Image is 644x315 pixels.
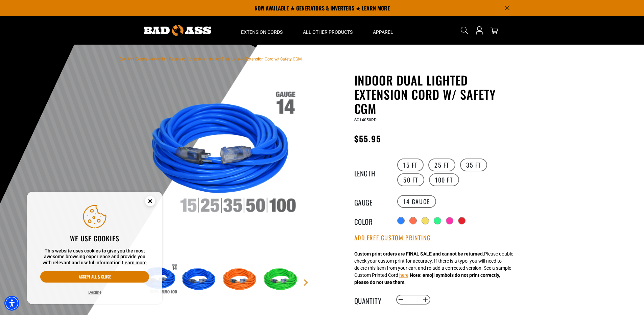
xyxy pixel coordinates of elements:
label: 35 FT [460,159,487,171]
span: Apparel [373,29,393,35]
label: 100 FT [429,173,459,186]
span: All Other Products [303,29,353,35]
label: 25 FT [428,159,455,171]
div: Please double check your custom print for accuracy. If there is a typo, you will need to delete t... [354,250,513,286]
summary: Extension Cords [231,16,293,45]
h1: Indoor Dual Lighted Extension Cord w/ Safety CGM [354,73,520,116]
div: Accessibility Menu [4,296,19,311]
img: orange [221,260,260,299]
button: Decline [86,289,103,296]
a: Next [303,279,309,286]
label: 50 FT [397,173,424,186]
button: Add Free Custom Printing [354,234,431,242]
button: here [399,272,408,279]
legend: Length [354,168,388,177]
nav: breadcrumbs [119,55,302,63]
a: This website uses cookies to give you the most awesome browsing experience and provide you with r... [122,260,147,265]
p: This website uses cookies to give you the most awesome browsing experience and provide you with r... [40,248,149,266]
strong: Note: emoji symbols do not print correctly, please do not use them. [354,272,500,285]
a: Open this option [474,16,485,45]
legend: Gauge [354,197,388,206]
label: 14 Gauge [397,195,436,208]
label: 15 FT [397,159,424,171]
a: cart [489,26,500,34]
aside: Cookie Consent [27,192,162,305]
img: Bad Ass Extension Cords [144,25,211,36]
span: › [206,57,208,62]
span: Extension Cords [241,29,283,35]
summary: Apparel [363,16,403,45]
span: Indoor Dual Lighted Extension Cord w/ Safety CGM [209,57,302,62]
strong: Custom print orders are FINAL SALE and cannot be returned. [354,251,484,257]
a: Return to Collection [169,57,205,62]
span: SC14050RD [354,118,377,122]
button: Close this option [138,192,162,213]
label: Quantity [354,295,388,304]
legend: Color [354,216,388,225]
span: › [166,57,168,62]
a: Bad Ass Extension Cords [119,57,165,62]
img: blue [180,260,219,299]
h2: We use cookies [40,234,149,243]
summary: Search [459,25,470,36]
span: $55.95 [354,132,381,145]
button: Accept all & close [40,271,149,283]
summary: All Other Products [293,16,363,45]
img: green [262,260,301,299]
